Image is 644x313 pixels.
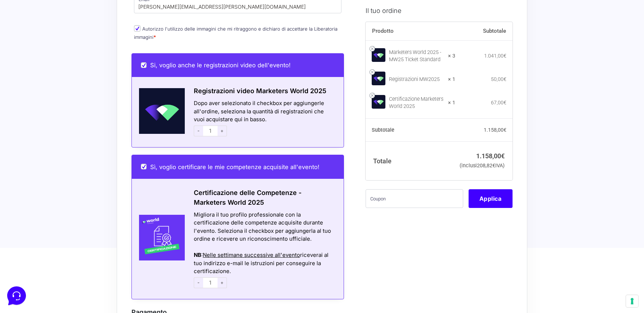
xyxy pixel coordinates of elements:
span: Si, voglio anche le registrazioni video dell'evento! [150,62,291,69]
strong: × 1 [448,76,455,83]
span: Sì, voglio certificare le mie competenze acquisite all'evento! [150,163,319,171]
span: Registrazioni video Marketers World 2025 [194,87,326,95]
div: Marketers World 2025 - MW25 Ticket Standard [389,49,443,63]
bdi: 1.158,00 [484,127,506,132]
bdi: 1.158,00 [476,152,505,160]
bdi: 67,00 [491,100,506,105]
th: Prodotto [366,22,455,40]
span: 208,82 [477,163,495,169]
span: Le tue conversazioni [12,29,61,35]
span: - [194,126,203,136]
span: + [218,277,227,288]
p: Home [22,241,34,248]
p: Messaggi [62,241,82,248]
div: Registrazioni MW2025 [389,76,443,83]
input: Si, voglio anche le registrazioni video dell'evento! [141,62,147,68]
span: € [501,152,505,160]
input: Coupon [366,189,463,208]
input: Autorizzo l'utilizzo delle immagini che mi ritraggono e dichiaro di accettare la Liberatoria imma... [134,25,140,32]
div: Dopo aver selezionato il checkbox per aggiungerle all'ordine, seleziona la quantità di registrazi... [185,99,344,138]
img: dark [12,40,26,55]
img: Registrazioni MW2025 [372,72,385,85]
span: Certificazione delle Competenze - Marketers World 2025 [194,189,301,206]
img: dark [23,40,37,55]
span: € [504,127,506,132]
span: Inizia una conversazione [47,65,106,71]
span: Trova una risposta [12,89,56,95]
img: Schermata-2022-04-11-alle-18.28.41.png [132,88,185,134]
strong: × 1 [448,99,455,106]
input: 1 [203,277,218,288]
small: (inclusi IVA) [460,163,505,169]
label: Autorizzo l'utilizzo delle immagini che mi ritraggono e dichiaro di accettare la Liberatoria imma... [134,26,337,40]
span: Nelle settimane successive all'evento [203,251,300,258]
a: Apri Centro Assistenza [77,89,133,95]
h3: Il tuo ordine [366,5,513,15]
span: € [504,53,506,58]
span: € [504,76,506,82]
p: Aiuto [111,241,121,248]
span: € [504,100,506,105]
button: Messaggi [50,231,94,248]
span: - [194,277,203,288]
bdi: 50,00 [491,76,506,82]
h2: Ciao da Marketers 👋 [6,6,121,17]
div: : riceverai al tuo indirizzo e-mail le istruzioni per conseguire la certificazione. [194,251,335,276]
strong: × 3 [448,52,455,59]
iframe: Customerly Messenger Launcher [6,285,27,307]
input: Cerca un articolo... [16,105,118,112]
th: Totale [366,141,455,180]
img: Certificazione Marketers World 2025 [372,95,385,109]
input: Sì, voglio certificare le mie competenze acquisite all'evento! [141,164,147,169]
button: Applica [469,189,513,208]
input: 1 [203,126,218,136]
button: Home [6,231,50,248]
strong: NB [194,251,201,258]
th: Subtotale [455,22,513,40]
div: Certificazione Marketers World 2025 [389,96,443,110]
button: Aiuto [94,231,138,248]
button: Inizia una conversazione [12,60,133,75]
bdi: 1.041,00 [484,53,506,58]
th: Subtotale [366,118,455,141]
img: dark [35,40,49,55]
div: Migliora il tuo profilo professionale con la certificazione delle competenze acquisite durante l'... [194,211,335,243]
img: Certificazione-MW24-300x300-1.jpg [132,215,185,260]
div: Azioni del messaggio [194,243,335,251]
span: € [492,163,495,169]
img: Marketers World 2025 - MW25 Ticket Standard [372,48,385,62]
button: Le tue preferenze relative al consenso per le tecnologie di tracciamento [626,295,638,307]
span: + [218,126,227,136]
